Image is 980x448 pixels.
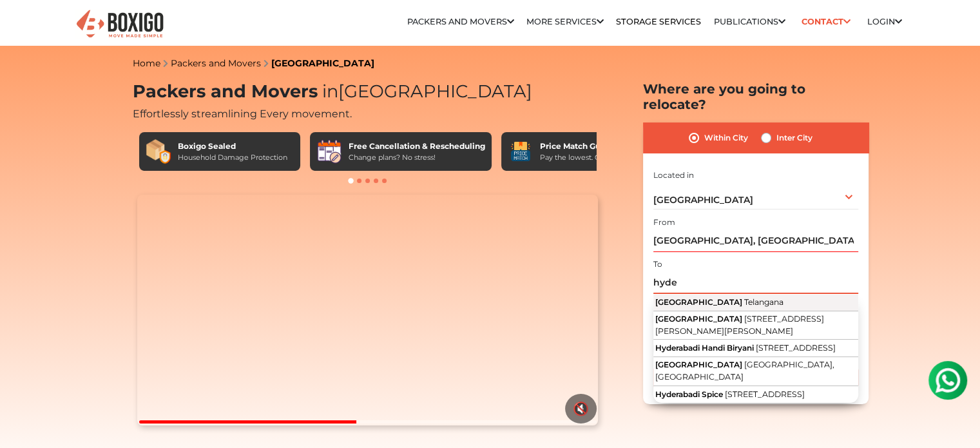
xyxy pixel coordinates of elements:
[133,81,603,102] h1: Packers and Movers
[655,297,742,307] span: [GEOGRAPHIC_DATA]
[318,81,532,102] span: [GEOGRAPHIC_DATA]
[725,389,805,399] span: [STREET_ADDRESS]
[653,357,858,386] button: [GEOGRAPHIC_DATA] [GEOGRAPHIC_DATA], [GEOGRAPHIC_DATA]
[316,139,342,164] img: Free Cancellation & Rescheduling
[322,81,338,102] span: in
[508,139,533,164] img: Price Match Guarantee
[146,139,171,164] img: Boxigo Sealed
[653,340,858,357] button: Hyderabadi Handi Biryani [STREET_ADDRESS]
[540,141,638,152] div: Price Match Guarantee
[271,57,374,69] a: [GEOGRAPHIC_DATA]
[653,387,858,403] button: Hyderabadi Spice [STREET_ADDRESS]
[653,217,675,228] label: From
[178,141,287,152] div: Boxigo Sealed
[178,152,287,163] div: Household Damage Protection
[133,57,160,69] a: Home
[653,271,858,294] input: Select Building or Nearest Landmark
[653,258,662,270] label: To
[616,17,701,26] a: Storage Services
[756,343,836,353] span: [STREET_ADDRESS]
[655,314,824,336] span: [STREET_ADDRESS][PERSON_NAME][PERSON_NAME]
[643,81,869,112] h2: Where are you going to relocate?
[798,12,855,32] a: Contact
[655,389,723,399] span: Hyderabadi Spice
[540,152,638,163] div: Pay the lowest. Guaranteed!
[75,8,165,40] img: Boxigo
[655,343,754,353] span: Hyderabadi Handi Biryani
[13,13,39,39] img: whatsapp-icon.svg
[655,314,742,324] span: [GEOGRAPHIC_DATA]
[349,152,485,163] div: Change plans? No stress!
[653,295,858,311] button: [GEOGRAPHIC_DATA] Telangana
[653,194,753,206] span: [GEOGRAPHIC_DATA]
[776,130,812,146] label: Inter City
[655,360,742,369] span: [GEOGRAPHIC_DATA]
[653,229,858,252] input: Select Building or Nearest Landmark
[653,311,858,340] button: [GEOGRAPHIC_DATA] [STREET_ADDRESS][PERSON_NAME][PERSON_NAME]
[867,17,902,26] a: Login
[704,130,748,146] label: Within City
[653,170,694,181] label: Located in
[407,17,514,26] a: Packers and Movers
[744,297,783,307] span: Telangana
[349,141,485,152] div: Free Cancellation & Rescheduling
[137,195,598,425] video: Your browser does not support the video tag.
[714,17,785,26] a: Publications
[565,394,597,424] button: 🔇
[133,108,352,120] span: Effortlessly streamlining Every movement.
[655,360,834,382] span: [GEOGRAPHIC_DATA], [GEOGRAPHIC_DATA]
[526,17,604,26] a: More services
[171,57,261,69] a: Packers and Movers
